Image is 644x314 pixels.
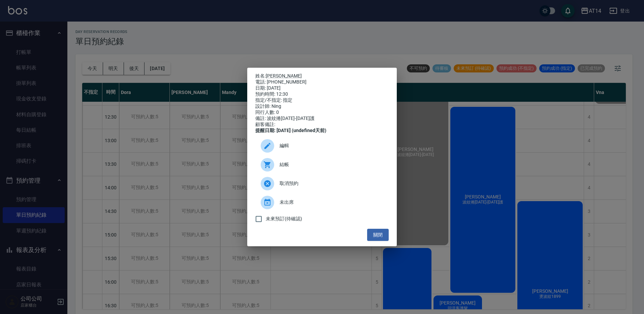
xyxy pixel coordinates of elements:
[255,91,389,97] div: 預約時間: 12:30
[255,155,389,174] a: 結帳
[255,73,389,79] p: 姓名:
[255,79,389,85] div: 電話: [PHONE_NUMBER]
[255,85,389,91] div: 日期: [DATE]
[280,199,383,206] span: 未出席
[255,174,389,193] div: 取消預約
[255,109,389,116] div: 同行人數: 0
[255,116,389,122] div: 備註: 波紋捲[DATE]-[DATE]護
[255,128,389,134] div: 提醒日期: [DATE] (undefined天前)
[266,73,302,78] a: [PERSON_NAME]
[280,180,383,187] span: 取消預約
[367,229,389,241] button: 關閉
[266,215,302,222] span: 未來預訂(待確認)
[255,97,389,103] div: 指定/不指定: 指定
[255,122,389,128] div: 顧客備註:
[255,103,389,109] div: 設計師: Ning
[255,193,389,212] div: 未出席
[255,136,389,155] div: 編輯
[280,161,383,168] span: 結帳
[280,142,383,149] span: 編輯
